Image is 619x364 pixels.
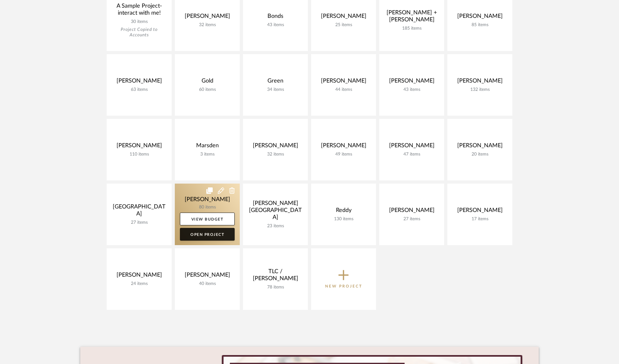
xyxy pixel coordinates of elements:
[384,26,439,31] div: 185 items
[180,22,235,28] div: 32 items
[452,152,507,157] div: 20 items
[180,87,235,92] div: 60 items
[248,77,303,87] div: Green
[180,142,235,152] div: Marsden
[316,142,371,152] div: [PERSON_NAME]
[316,87,371,92] div: 44 items
[325,283,362,289] p: New Project
[384,152,439,157] div: 47 items
[112,281,167,287] div: 24 items
[248,13,303,22] div: Bonds
[248,200,303,223] div: [PERSON_NAME][GEOGRAPHIC_DATA]
[180,272,235,281] div: [PERSON_NAME]
[112,87,167,92] div: 63 items
[180,77,235,87] div: Gold
[112,19,167,25] div: 30 items
[112,220,167,225] div: 27 items
[112,272,167,281] div: [PERSON_NAME]
[180,152,235,157] div: 3 items
[316,152,371,157] div: 49 items
[384,207,439,216] div: [PERSON_NAME]
[248,22,303,28] div: 43 items
[112,27,167,38] div: Project Copied to Accounts
[112,3,167,19] div: A Sample Project- interact with me!
[248,268,303,285] div: TLC / [PERSON_NAME]
[180,281,235,287] div: 40 items
[248,223,303,229] div: 23 items
[452,87,507,92] div: 132 items
[112,77,167,87] div: [PERSON_NAME]
[180,213,235,225] a: View Budget
[452,13,507,22] div: [PERSON_NAME]
[384,142,439,152] div: [PERSON_NAME]
[384,216,439,222] div: 27 items
[180,228,235,241] a: Open Project
[248,142,303,152] div: [PERSON_NAME]
[180,13,235,22] div: [PERSON_NAME]
[452,216,507,222] div: 17 items
[112,203,167,220] div: [GEOGRAPHIC_DATA]
[248,285,303,290] div: 78 items
[384,9,439,26] div: [PERSON_NAME] + [PERSON_NAME]
[452,207,507,216] div: [PERSON_NAME]
[316,216,371,222] div: 130 items
[311,248,376,310] button: New Project
[452,142,507,152] div: [PERSON_NAME]
[452,77,507,87] div: [PERSON_NAME]
[248,152,303,157] div: 32 items
[316,77,371,87] div: [PERSON_NAME]
[384,77,439,87] div: [PERSON_NAME]
[248,87,303,92] div: 34 items
[384,87,439,92] div: 43 items
[452,22,507,28] div: 85 items
[112,152,167,157] div: 110 items
[316,13,371,22] div: [PERSON_NAME]
[316,22,371,28] div: 25 items
[112,142,167,152] div: [PERSON_NAME]
[316,207,371,216] div: Reddy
